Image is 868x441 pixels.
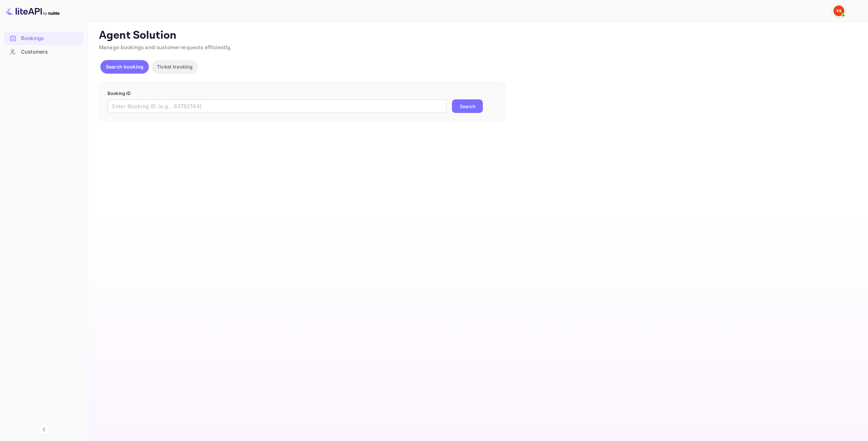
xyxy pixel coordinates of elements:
div: Customers [21,48,80,56]
a: Bookings [4,32,84,44]
input: Enter Booking ID (e.g., 63782194) [107,99,447,113]
div: Bookings [21,35,80,42]
div: Customers [4,45,84,59]
span: Manage bookings and customer requests efficiently. [99,44,232,51]
button: Search [452,99,483,113]
p: Booking ID [107,90,497,97]
a: Customers [4,45,84,58]
img: Yandex Support [833,5,844,16]
div: Bookings [4,32,84,45]
img: LiteAPI logo [5,5,60,16]
button: Collapse navigation [38,423,50,436]
p: Search booking [106,63,143,70]
p: Ticket tracking [157,63,193,70]
p: Agent Solution [99,29,856,42]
